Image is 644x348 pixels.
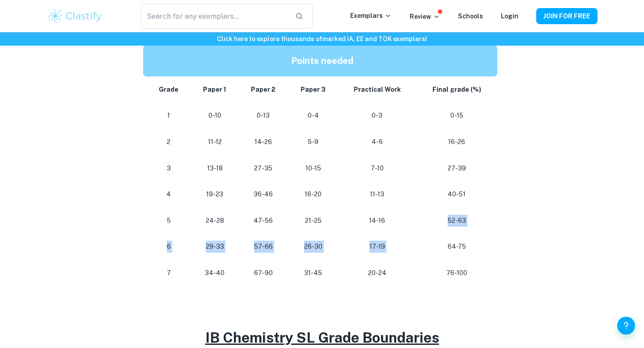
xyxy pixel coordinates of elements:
p: 16-26 [423,136,490,148]
p: 17-19 [345,241,409,253]
strong: Final grade (%) [432,86,481,93]
p: 16-20 [295,188,331,200]
strong: Grade [159,86,178,93]
p: 4-6 [345,136,409,148]
p: 7-10 [345,162,409,174]
p: 11-12 [198,136,232,148]
p: 3 [154,162,184,174]
p: 47-56 [246,215,281,227]
p: 26-30 [295,241,331,253]
img: Clastify logo [47,7,103,25]
p: 1 [154,110,184,122]
strong: Practical Work [354,86,401,93]
p: 4 [154,188,184,200]
p: 0-13 [246,110,281,122]
p: 27-35 [246,162,281,174]
p: 6 [154,241,184,253]
p: 0-4 [295,110,331,122]
a: Login [501,13,518,20]
p: 19-23 [198,188,232,200]
button: JOIN FOR FREE [536,8,597,24]
p: 57-66 [246,241,281,253]
p: 76-100 [423,267,490,279]
p: 27-39 [423,162,490,174]
p: Review [410,12,440,21]
p: 31-45 [295,267,331,279]
strong: Paper 3 [301,86,326,93]
p: 13-18 [198,162,232,174]
h6: Click here to explore thousands of marked IA, EE and TOK exemplars ! [2,34,642,44]
a: Schools [458,13,483,20]
p: 5-9 [295,136,331,148]
p: 5 [154,215,184,227]
p: 2 [154,136,184,148]
p: 24-28 [198,215,232,227]
p: 0-15 [423,110,490,122]
p: 40-51 [423,188,490,200]
p: 67-90 [246,267,281,279]
p: 20-24 [345,267,409,279]
p: 14-26 [246,136,281,148]
p: 29-33 [198,241,232,253]
p: 7 [154,267,184,279]
input: Search for any exemplars... [140,4,288,29]
p: 0-10 [198,110,232,122]
button: Help and Feedback [617,317,635,335]
strong: Points needed [291,55,353,66]
u: IB Chemistry SL Grade Boundaries [205,329,439,346]
p: Exemplars [350,11,392,21]
p: 0-3 [345,110,409,122]
p: 10-15 [295,162,331,174]
p: 64-75 [423,241,490,253]
p: 11-13 [345,188,409,200]
p: 52-63 [423,215,490,227]
strong: Paper 2 [251,86,275,93]
p: 21-25 [295,215,331,227]
p: 34-40 [198,267,232,279]
p: 36-46 [246,188,281,200]
p: 14-16 [345,215,409,227]
strong: Paper 1 [203,86,226,93]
